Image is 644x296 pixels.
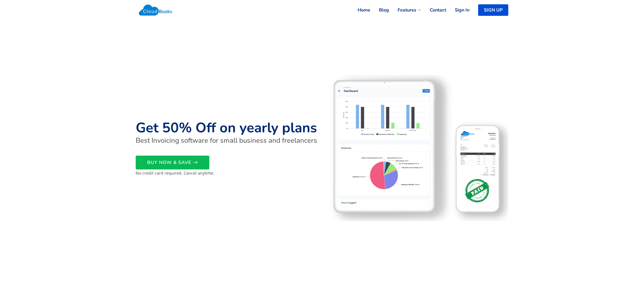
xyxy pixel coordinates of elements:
[349,4,370,16] a: Home
[478,4,508,16] a: SIGN UP
[389,4,421,16] a: Features
[325,75,508,221] img: Create Professional Looking Estimates Effortlessly
[136,136,319,145] h4: Best Invoicing software for small business and freelancers
[398,7,416,14] span: Features
[136,156,209,169] a: BUY NOW & SAVE
[421,4,446,16] a: Contact
[136,170,214,176] small: No credit card required. Cancel anytime.
[136,120,319,136] h1: Get 50% Off on yearly plans
[446,4,469,16] a: Sign In
[136,1,175,19] img: Cloudbooks Logo
[370,4,389,16] a: Blog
